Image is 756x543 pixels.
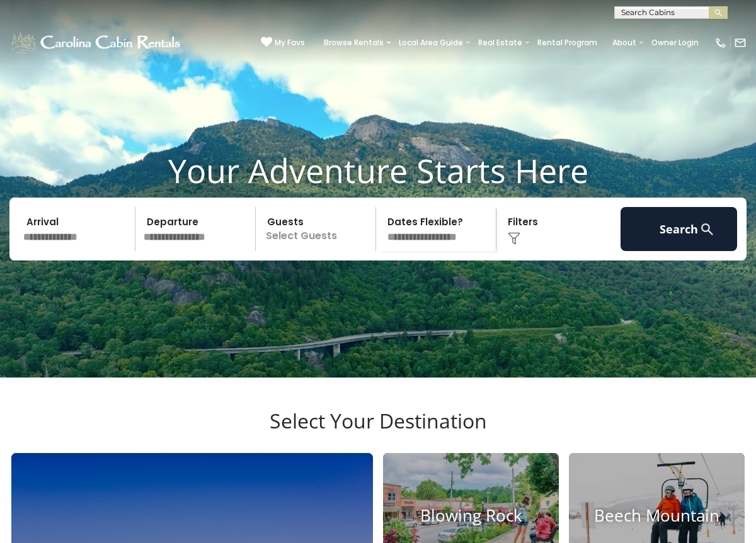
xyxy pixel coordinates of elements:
a: My Favs [261,36,305,49]
h1: Your Adventure Starts Here [9,151,747,190]
img: search-regular-white.png [699,221,715,237]
p: Select Guests [260,207,375,251]
span: My Favs [275,37,305,48]
a: Rental Program [531,34,604,52]
a: Local Area Guide [392,34,469,52]
h3: Select Your Destination [9,409,747,453]
a: Real Estate [472,34,529,52]
a: Owner Login [645,34,705,52]
a: Browse Rentals [318,34,390,52]
img: mail-regular-white.png [734,36,747,49]
img: filter--v1.png [508,232,520,245]
img: phone-regular-white.png [714,36,727,49]
img: White-1-1-2.png [9,30,184,55]
button: Search [621,207,737,251]
h4: Blowing Rock [383,507,559,526]
h4: Beech Mountain [569,507,745,526]
a: About [606,34,643,52]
